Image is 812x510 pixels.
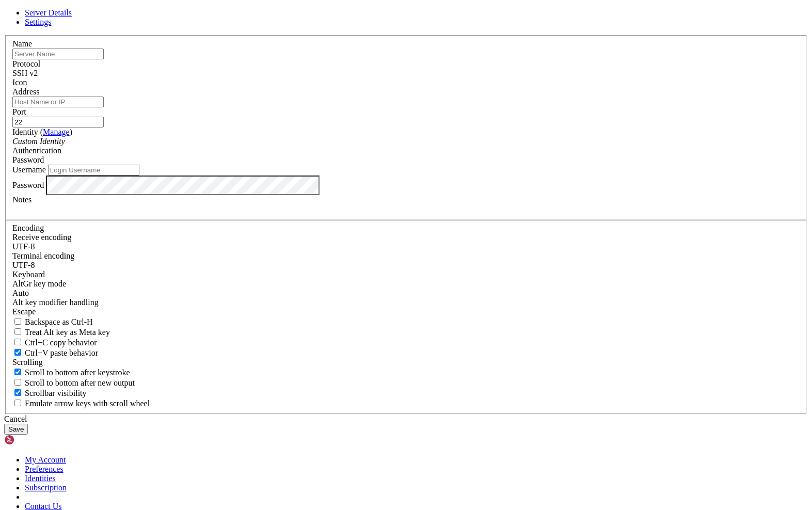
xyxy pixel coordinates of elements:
[12,155,800,165] div: Password
[12,137,65,146] i: Custom Identity
[14,400,21,406] input: Emulate arrow keys with scroll wheel
[12,317,93,326] label: If true, the backspace should send BS ('\x08', aka ^H). Otherwise the backspace key should send '...
[12,261,800,270] div: UTF-8
[25,389,87,397] span: Scrollbar visibility
[12,49,104,59] input: Server Name
[25,18,52,26] a: Settings
[12,224,44,232] label: Encoding
[12,298,99,307] label: Controls how the Alt key is handled. Escape: Send an ESC prefix. 8-Bit: Add 128 to the typed char...
[12,165,46,174] label: Username
[12,261,35,269] span: UTF-8
[4,424,28,435] button: Save
[12,338,97,347] label: Ctrl-C copies if true, send ^C to host if false. Ctrl-Shift-C sends ^C to host if true, copies if...
[12,328,110,337] label: Whether the Alt key acts as a Meta key or as a distinct Alt key.
[25,474,56,483] a: Identities
[12,289,29,297] span: Auto
[12,69,38,77] span: SSH v2
[14,349,21,356] input: Ctrl+V paste behavior
[12,251,74,260] label: The default terminal encoding. ISO-2022 enables character map translations (like graphics maps). ...
[12,368,130,377] label: Whether to scroll to the bottom on any keystroke.
[25,368,130,377] span: Scroll to bottom after keystroke
[12,78,27,87] label: Icon
[14,369,21,375] input: Scroll to bottom after keystroke
[14,389,21,396] input: Scrollbar visibility
[12,242,35,251] span: UTF-8
[25,8,72,17] a: Server Details
[12,107,26,116] label: Port
[12,348,98,357] label: Ctrl+V pastes if true, sends ^V to host if false. Ctrl+Shift+V sends ^V to host if true, pastes i...
[25,348,98,357] span: Ctrl+V paste behavior
[14,379,21,386] input: Scroll to bottom after new output
[12,378,135,387] label: Scroll to bottom after new output.
[12,307,36,316] span: Escape
[14,318,21,325] input: Backspace as Ctrl-H
[12,389,87,397] label: The vertical scrollbar mode.
[12,195,31,204] label: Notes
[25,455,66,464] a: My Account
[25,465,63,473] a: Preferences
[12,233,71,242] label: Set the expected encoding for data received from the host. If the encodings do not match, visual ...
[12,69,800,78] div: SSH v2
[12,279,66,288] label: Set the expected encoding for data received from the host. If the encodings do not match, visual ...
[12,97,104,107] input: Host Name or IP
[12,270,45,279] label: Keyboard
[12,146,61,155] label: Authentication
[12,307,800,316] div: Escape
[48,165,139,176] input: Login Username
[12,117,104,128] input: Port Number
[12,399,150,408] label: When using the alternative screen buffer, and DECCKM (Application Cursor Keys) is active, mouse w...
[14,339,21,345] input: Ctrl+C copy behavior
[25,328,110,337] span: Treat Alt key as Meta key
[12,358,43,366] label: Scrolling
[12,39,32,48] label: Name
[25,399,150,408] span: Emulate arrow keys with scroll wheel
[12,87,39,96] label: Address
[43,128,70,136] a: Manage
[12,155,44,164] span: Password
[12,59,40,68] label: Protocol
[25,483,67,492] a: Subscription
[12,180,44,189] label: Password
[14,328,21,335] input: Treat Alt key as Meta key
[12,128,72,136] label: Identity
[25,317,93,326] span: Backspace as Ctrl-H
[12,137,800,146] div: Custom Identity
[12,242,800,251] div: UTF-8
[4,415,808,424] div: Cancel
[12,289,800,298] div: Auto
[25,378,135,387] span: Scroll to bottom after new output
[40,128,72,136] span: ( )
[25,338,97,347] span: Ctrl+C copy behavior
[4,435,63,445] img: Shellngn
